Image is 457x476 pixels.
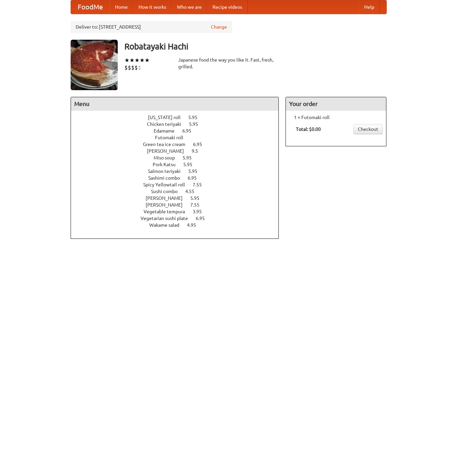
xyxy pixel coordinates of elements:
[146,202,212,208] a: [PERSON_NAME] 7.55
[71,40,118,90] img: angular.jpg
[211,24,227,30] a: Change
[147,148,191,154] span: [PERSON_NAME]
[141,216,217,221] a: Vegetarian sushi plate 6.95
[190,202,206,208] span: 7.55
[178,57,279,70] div: Japanese food the way you like it. Fast, fresh, grilled.
[141,216,195,221] span: Vegetarian sushi plate
[154,128,204,134] a: Edamame 6.95
[149,222,208,228] a: Wakame salad 4.95
[148,175,187,181] span: Sashimi combo
[148,115,210,120] a: [US_STATE] roll 5.95
[190,195,206,201] span: 5.95
[193,182,208,187] span: 7.55
[185,189,201,194] span: 4.55
[144,209,192,214] span: Vegetable tempura
[155,135,190,140] span: Futomaki roll
[146,195,189,201] span: [PERSON_NAME]
[110,0,133,14] a: Home
[193,142,209,147] span: 6.95
[143,182,214,187] a: Spicy Yellowtail roll 7.55
[192,148,205,154] span: 9.5
[153,162,182,167] span: Pork Katsu
[183,155,198,160] span: 5.95
[353,124,383,134] a: Checkout
[182,128,198,134] span: 6.95
[154,155,182,160] span: Miso soup
[207,0,247,14] a: Recipe videos
[188,115,204,120] span: 5.95
[147,121,211,127] a: Chicken teriyaki 5.95
[148,169,210,174] a: Salmon teriyaki 5.95
[140,57,145,64] li: ★
[146,195,212,201] a: [PERSON_NAME] 5.95
[154,155,204,160] a: Miso soup 5.95
[154,128,181,134] span: Edamame
[143,142,215,147] a: Green tea ice cream 6.95
[188,175,203,181] span: 6.95
[286,97,386,111] h4: Your order
[189,121,205,127] span: 5.95
[71,0,110,14] a: FoodMe
[151,189,184,194] span: Sushi combo
[153,162,205,167] a: Pork Katsu 5.95
[128,64,131,71] li: $
[151,189,207,194] a: Sushi combo 4.55
[124,57,129,64] li: ★
[196,216,212,221] span: 6.95
[193,209,208,214] span: 3.95
[147,148,211,154] a: [PERSON_NAME] 9.5
[187,222,203,228] span: 4.95
[148,169,187,174] span: Salmon teriyaki
[124,40,387,53] h3: Robatayaki Hachi
[149,222,186,228] span: Wakame salad
[71,21,232,33] div: Deliver to: [STREET_ADDRESS]
[129,57,135,64] li: ★
[146,202,189,208] span: [PERSON_NAME]
[155,135,202,140] a: Futomaki roll
[135,57,140,64] li: ★
[172,0,207,14] a: Who we are
[143,182,192,187] span: Spicy Yellowtail roll
[188,169,204,174] span: 5.95
[359,0,380,14] a: Help
[148,115,187,120] span: [US_STATE] roll
[135,64,138,71] li: $
[124,64,128,71] li: $
[71,97,279,111] h4: Menu
[147,121,188,127] span: Chicken teriyaki
[138,64,141,71] li: $
[133,0,172,14] a: How it works
[183,162,199,167] span: 5.95
[131,64,135,71] li: $
[289,114,383,121] li: 1 × Futomaki roll
[148,175,209,181] a: Sashimi combo 6.95
[145,57,150,64] li: ★
[296,126,321,132] b: Total: $0.00
[144,209,214,214] a: Vegetable tempura 3.95
[143,142,192,147] span: Green tea ice cream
